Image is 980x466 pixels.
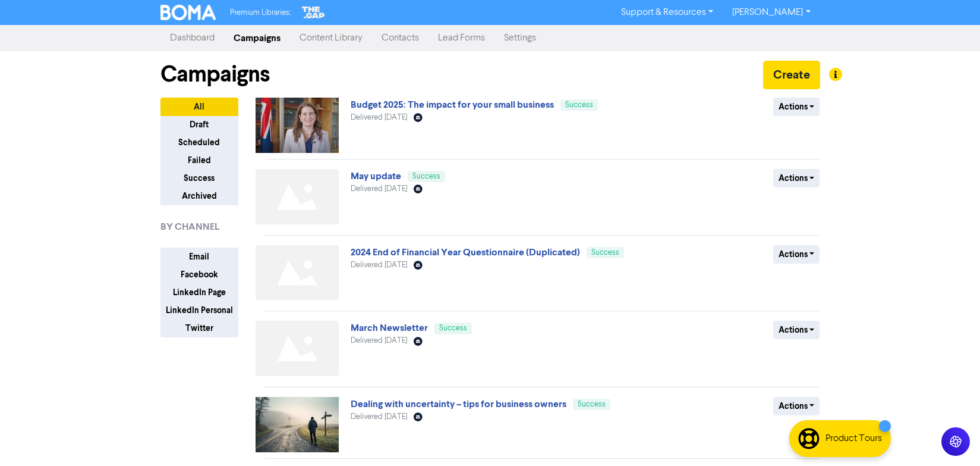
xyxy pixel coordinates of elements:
button: Failed [160,151,238,170]
a: Budget 2025: The impact for your small business [351,99,554,111]
button: Actions [773,321,820,339]
a: Support & Resources [612,3,723,22]
span: Delivered [DATE] [351,413,407,421]
img: image_1748477950338.jpg [256,98,339,153]
span: Delivered [DATE] [351,114,407,121]
a: Contacts [372,26,428,50]
span: Success [439,324,467,332]
button: Draft [160,115,238,134]
span: Success [412,173,440,180]
a: [PERSON_NAME] [723,3,820,22]
a: Dealing with uncertainty – tips for business owners [351,398,566,410]
span: Success [565,101,593,109]
button: LinkedIn Page [160,283,238,302]
button: Email [160,248,238,266]
button: Create [763,61,820,89]
button: Twitter [160,319,238,337]
span: Delivered [DATE] [351,261,407,269]
a: Dashboard [160,26,224,50]
button: Actions [773,98,820,116]
span: Premium Libraries: [230,9,291,17]
button: Facebook [160,265,238,284]
img: The Gap [300,5,326,20]
button: LinkedIn Personal [160,301,238,320]
a: 2024 End of Financial Year Questionnaire (Duplicated) [351,246,580,258]
img: image_1731888144701.jpg [256,397,339,452]
span: Success [591,249,619,257]
span: Delivered [DATE] [351,337,407,345]
button: Archived [160,187,238,205]
button: Success [160,169,238,187]
h1: Campaigns [160,61,270,88]
button: Actions [773,397,820,415]
a: March Newsletter [351,322,428,334]
img: BOMA Logo [160,5,216,20]
img: Not found [256,245,339,301]
a: May update [351,170,401,182]
button: Actions [773,169,820,187]
span: Success [578,401,606,408]
button: All [160,98,238,116]
button: Scheduled [160,133,238,152]
a: Campaigns [224,26,290,50]
span: Delivered [DATE] [351,185,407,193]
span: BY CHANNEL [160,220,219,234]
a: Settings [494,26,546,50]
img: Not found [256,321,339,376]
img: Not found [256,169,339,224]
a: Lead Forms [428,26,494,50]
a: Content Library [290,26,372,50]
iframe: Chat Widget [831,337,980,466]
button: Actions [773,245,820,264]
